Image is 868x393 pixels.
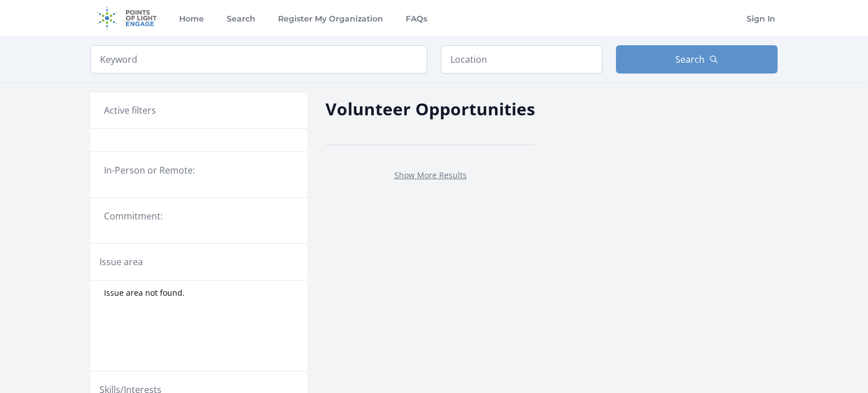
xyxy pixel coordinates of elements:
input: Location [441,45,602,74]
h2: Volunteer Opportunities [325,96,535,122]
a: Show More Results [394,170,467,180]
h3: Active filters [104,103,156,117]
button: Search [616,45,778,74]
legend: Commitment: [104,209,294,223]
input: Keyword [90,45,427,74]
span: Issue area not found. [104,287,185,299]
legend: Issue area [99,255,143,269]
span: Search [675,53,705,66]
legend: In-Person or Remote: [104,163,294,177]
